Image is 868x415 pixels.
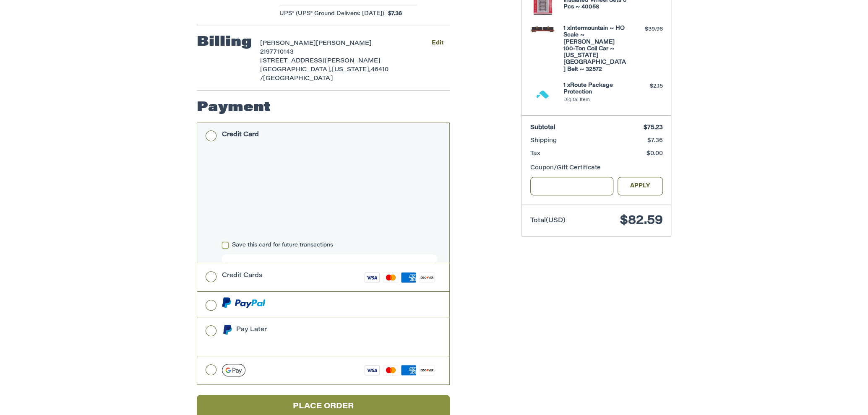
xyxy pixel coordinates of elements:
[618,177,663,196] button: Apply
[222,364,245,376] img: Google Pay icon
[236,323,393,337] div: Pay Later
[530,218,566,224] span: Total (USD)
[563,25,628,73] h4: 1 x Intermountain ~ HO Scale ~ [PERSON_NAME] 100-Ton Coil Car ~ [US_STATE][GEOGRAPHIC_DATA] Belt ...
[197,99,271,116] h2: Payment
[530,164,663,173] div: Coupon/Gift Certificate
[644,125,663,131] span: $75.23
[530,151,540,157] span: Tax
[260,58,381,64] span: [STREET_ADDRESS][PERSON_NAME]
[384,10,402,18] span: $7.36
[647,138,663,144] span: $7.36
[563,82,628,96] h4: 1 x Route Package Protection
[222,242,437,249] label: Save this card for future transactions
[425,37,450,49] button: Edit
[220,150,439,239] iframe: Secure payment input frame
[316,41,372,47] span: [PERSON_NAME]
[260,49,294,55] span: 2197710143
[630,25,663,34] div: $39.96
[260,41,316,47] span: [PERSON_NAME]
[620,215,663,227] span: $82.59
[530,125,555,131] span: Subtotal
[222,269,263,283] div: Credit Cards
[630,82,663,91] div: $2.15
[197,34,252,51] h2: Billing
[332,67,371,73] span: [US_STATE],
[222,297,266,308] img: PayPal icon
[279,10,384,18] span: UPS® (UPS® Ground Delivers: [DATE])
[222,128,259,142] div: Credit Card
[222,324,232,335] img: Pay Later icon
[530,138,557,144] span: Shipping
[260,67,332,73] span: [GEOGRAPHIC_DATA],
[646,151,663,157] span: $0.00
[263,76,333,82] span: [GEOGRAPHIC_DATA]
[260,67,388,82] span: 46410 /
[563,97,628,104] li: Digital Item
[530,177,614,196] input: Gift Certificate or Coupon Code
